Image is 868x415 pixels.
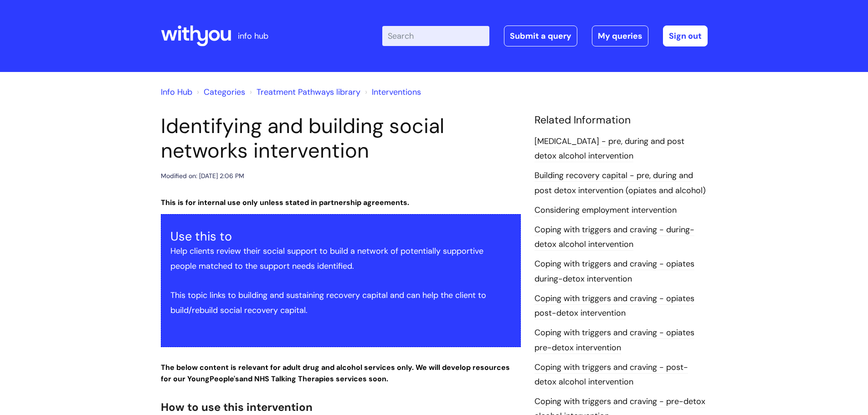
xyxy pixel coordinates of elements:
strong: The below content is relevant for adult drug and alcohol services only. We will develop resources... [161,363,510,384]
div: | - [382,26,708,46]
h4: Related Information [534,114,708,127]
a: Sign out [663,26,708,46]
li: Treatment Pathways library [247,85,360,99]
input: Search [382,26,489,46]
p: This topic links to building and sustaining recovery capital and can help the client to build/reb... [170,288,511,318]
strong: People's [210,374,239,384]
div: Modified on: [DATE] 2:06 PM [161,170,244,182]
li: Interventions [363,85,421,99]
a: Coping with triggers and craving - during-detox alcohol intervention [534,224,694,251]
a: My queries [592,26,648,46]
a: Building recovery capital - pre, during and post detox intervention (opiates and alcohol) [534,170,706,196]
a: Categories [204,87,245,97]
strong: This is for internal use only unless stated in partnership agreements. [161,198,409,207]
a: Coping with triggers and craving - post-detox alcohol intervention [534,362,688,388]
a: Submit a query [504,26,577,46]
h1: Identifying and building social networks intervention [161,114,521,163]
li: Solution home [195,85,245,99]
h3: Use this to [170,229,511,244]
span: How to use this intervention [161,400,313,414]
a: [MEDICAL_DATA] - pre, during and post detox alcohol intervention [534,136,684,162]
p: info hub [238,29,268,43]
a: Coping with triggers and craving - opiates pre-detox intervention [534,327,694,354]
a: Coping with triggers and craving - opiates during-detox intervention [534,258,694,285]
a: Considering employment intervention [534,205,677,216]
a: Treatment Pathways library [257,87,360,97]
a: Coping with triggers and craving - opiates post-detox intervention [534,293,694,319]
p: Help clients review their social support to build a network of potentially supportive people matc... [170,244,511,273]
a: Interventions [372,87,421,97]
a: Info Hub [161,87,192,97]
